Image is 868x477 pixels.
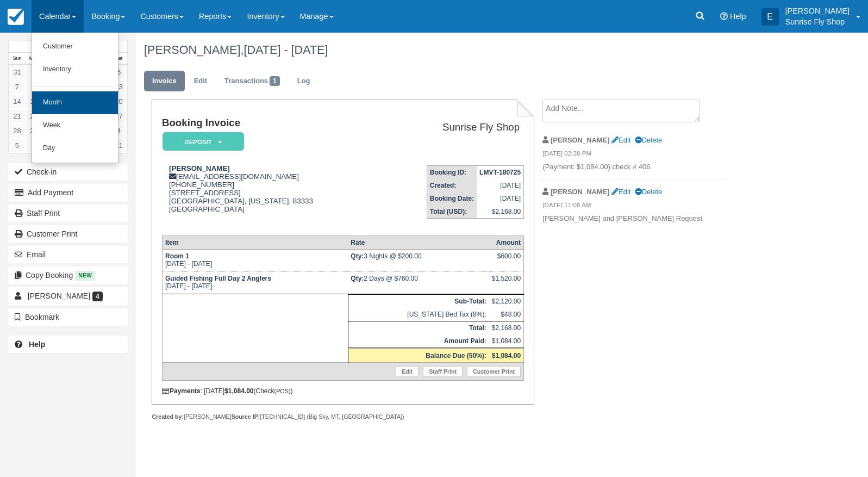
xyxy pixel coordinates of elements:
h1: Booking Invoice [162,117,382,129]
ul: Calendar [32,33,118,163]
strong: Qty [351,275,364,282]
strong: Room 1 [165,252,189,260]
th: Mon [26,53,42,65]
a: Month [32,91,118,114]
a: 22 [26,109,42,123]
a: 29 [26,123,42,138]
td: 3 Nights @ $200.00 [348,249,489,271]
strong: LMVT-180725 [479,169,521,176]
a: Delete [635,136,662,144]
td: 2 Days @ $760.00 [348,271,489,294]
strong: Qty [351,252,364,260]
a: 28 [9,123,26,138]
th: Total (USD): [427,205,477,219]
a: Staff Print [8,205,128,222]
a: Inventory [32,58,118,81]
th: Rate [348,236,489,249]
a: Help [8,336,128,353]
strong: [PERSON_NAME] [551,188,610,196]
i: Help [720,13,728,20]
th: Booking ID: [427,166,477,179]
strong: [PERSON_NAME] [551,136,610,144]
a: Edit [396,366,419,377]
div: $600.00 [492,252,521,269]
strong: Payments [162,387,201,395]
p: Sunrise Fly Shop [785,16,850,27]
a: Edit [186,71,215,92]
span: [DATE] - [DATE] [243,43,328,57]
span: [PERSON_NAME] [28,292,90,300]
a: 6 [110,65,127,79]
td: $48.00 [489,308,524,321]
a: 11 [110,138,127,153]
a: Customer [32,35,118,58]
a: Customer Print [467,366,521,377]
div: : [DATE] (Check ) [162,387,524,395]
img: checkfront-main-nav-mini-logo.png [8,9,24,25]
div: [EMAIL_ADDRESS][DOMAIN_NAME] [PHONE_NUMBER] [STREET_ADDRESS] [GEOGRAPHIC_DATA], [US_STATE], 83333... [162,164,382,227]
a: 31 [9,65,26,79]
small: (POS) [274,388,291,394]
p: (Payment: $1,084.00) check # 406 [542,162,726,172]
td: $2,168.00 [489,321,524,334]
span: Help [730,12,746,21]
td: [DATE] - [DATE] [162,249,348,271]
button: Copy Booking New [8,267,128,284]
strong: $1,084.00 [224,387,253,395]
strong: Created by: [152,413,184,420]
th: Sun [9,53,26,65]
th: Balance Due (50%): [348,348,489,362]
h2: Sunrise Fly Shop [386,122,520,133]
th: Created: [427,179,477,192]
p: [PERSON_NAME] and [PERSON_NAME] Request [542,214,726,224]
button: Bookmark [8,308,128,326]
a: Invoice [144,71,185,92]
td: [DATE] [477,192,524,205]
td: $1,084.00 [489,334,524,349]
td: [DATE] - [DATE] [162,271,348,294]
th: Total: [348,321,489,334]
th: Item [162,236,348,249]
em: Deposit [163,132,244,151]
a: 8 [26,79,42,94]
td: $2,168.00 [477,205,524,219]
a: Week [32,114,118,137]
a: Edit [611,136,630,144]
a: Transactions1 [216,71,288,92]
strong: Source IP: [232,413,260,420]
a: Day [32,137,118,160]
button: Add Payment [8,184,128,201]
a: 27 [110,109,127,123]
a: 7 [9,79,26,94]
td: [DATE] [477,179,524,192]
a: 13 [110,79,127,94]
td: [US_STATE] Bed Tax (8%): [348,308,489,321]
a: 5 [9,138,26,153]
a: Edit [611,188,630,196]
a: 14 [9,94,26,109]
span: New [75,271,95,280]
th: Amount [489,236,524,249]
th: Sat [110,53,127,65]
strong: [PERSON_NAME] [169,164,230,172]
th: Sub-Total: [348,294,489,308]
h1: [PERSON_NAME], [144,44,779,57]
a: Log [289,71,319,92]
strong: Guided Fishing Full Day 2 Anglers [165,275,271,282]
a: 21 [9,109,26,123]
span: 4 [92,292,103,301]
th: Amount Paid: [348,334,489,349]
a: Delete [635,188,662,196]
a: 4 [110,123,127,138]
em: [DATE] 11:08 AM [542,201,726,213]
button: Check-in [8,163,128,181]
a: Deposit [162,132,240,152]
div: $1,520.00 [492,275,521,291]
div: [PERSON_NAME] [TECHNICAL_ID] (Big Sky, MT, [GEOGRAPHIC_DATA]) [152,413,534,421]
a: 20 [110,94,127,109]
div: E [761,8,779,26]
button: Email [8,246,128,263]
a: 15 [26,94,42,109]
b: Help [29,340,45,349]
th: Booking Date: [427,192,477,205]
